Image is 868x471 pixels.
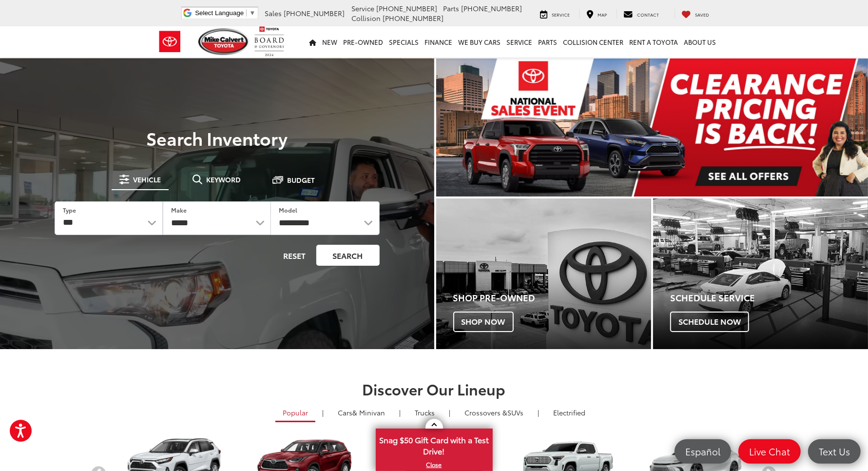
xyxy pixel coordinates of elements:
[171,206,187,214] label: Make
[246,9,247,17] span: ​
[386,26,422,58] a: Specials
[675,439,731,464] a: Español
[653,198,868,349] a: Schedule Service Schedule Now
[444,3,460,13] span: Parts
[808,439,861,464] a: Text Us
[320,408,326,417] li: |
[546,404,593,421] a: Electrified
[91,381,778,397] h2: Discover Our Lineup
[744,445,795,457] span: Live Chat
[341,26,386,58] a: Pre-Owned
[637,11,659,18] span: Contact
[407,404,442,421] a: Trucks
[504,26,536,58] a: Service
[436,198,651,349] div: Toyota
[457,404,531,421] a: SUVs
[533,9,578,19] a: Service
[535,408,541,417] li: |
[330,404,392,421] a: Cars
[598,11,607,18] span: Map
[377,3,438,13] span: [PHONE_NUMBER]
[422,26,456,58] a: Finance
[275,245,314,266] button: Reset
[814,445,855,457] span: Text Us
[195,9,255,17] a: Select Language​
[675,9,717,19] a: My Saved Vehicles
[680,445,725,457] span: Español
[617,9,667,19] a: Contact
[63,206,76,214] label: Type
[670,312,749,332] span: Schedule Now
[738,439,801,464] a: Live Chat
[653,198,868,349] div: Toyota
[195,9,244,17] span: Select Language
[627,26,681,58] a: Rent a Toyota
[279,206,297,214] label: Model
[560,26,627,58] a: Collision Center
[307,26,320,58] a: Home
[316,245,380,266] button: Search
[552,11,570,18] span: Service
[681,26,719,58] a: About Us
[453,293,651,303] h4: Shop Pre-Owned
[284,8,345,18] span: [PHONE_NUMBER]
[536,26,560,58] a: Parts
[41,128,393,148] h3: Search Inventory
[352,3,375,13] span: Service
[462,3,522,13] span: [PHONE_NUMBER]
[265,8,282,18] span: Sales
[287,177,315,183] span: Budget
[579,9,615,19] a: Map
[249,9,255,17] span: ▼
[320,26,341,58] a: New
[133,176,161,183] span: Vehicle
[352,13,381,23] span: Collision
[397,408,403,417] li: |
[383,13,444,23] span: [PHONE_NUMBER]
[377,430,492,459] span: Snag $50 Gift Card with a Test Drive!
[670,293,868,303] h4: Schedule Service
[152,26,188,58] img: Toyota
[275,404,315,422] a: Popular
[198,28,250,55] img: Mike Calvert Toyota
[352,408,385,417] span: & Minivan
[456,26,504,58] a: WE BUY CARS
[464,408,507,417] span: Crossovers &
[453,312,514,332] span: Shop Now
[436,198,651,349] a: Shop Pre-Owned Shop Now
[446,408,453,417] li: |
[695,11,710,18] span: Saved
[206,176,241,183] span: Keyword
